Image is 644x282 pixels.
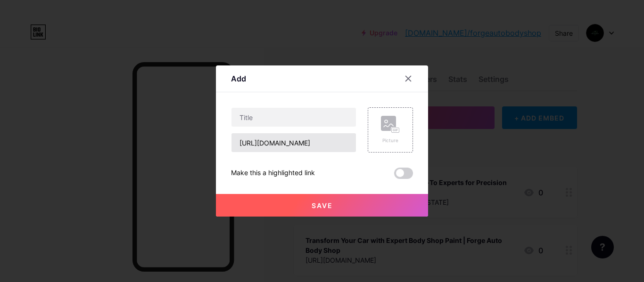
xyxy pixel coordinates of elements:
[231,168,315,179] div: Make this a highlighted link
[381,137,400,144] div: Picture
[216,194,428,217] button: Save
[231,133,356,152] input: URL
[231,108,356,127] input: Title
[231,73,246,84] div: Add
[312,201,333,209] span: Save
